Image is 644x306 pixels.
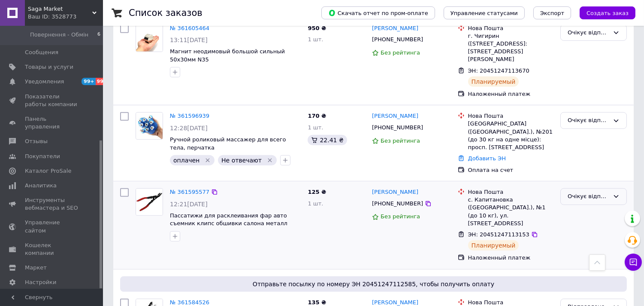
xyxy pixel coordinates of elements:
div: Очікує відправки НП [568,116,609,125]
span: 13:11[DATE] [170,37,208,43]
span: Показатели работы компании [25,93,79,108]
div: Наложенный платеж [468,254,553,262]
a: № 361605464 [170,25,209,31]
div: Наложенный платеж [468,90,553,98]
div: Ваш ID: 3528773 [28,13,103,21]
div: Нова Пошта [468,24,553,32]
span: ЭН: 20451247113153 [468,231,529,238]
button: Чат с покупателем [625,254,642,271]
a: Фото товару [136,188,163,216]
span: [PHONE_NUMBER] [372,200,423,207]
div: Планируемый [468,76,519,87]
a: Фото товару [136,112,163,140]
span: 1 шт. [308,36,323,43]
span: [PHONE_NUMBER] [372,124,423,131]
span: Маркет [25,264,47,272]
span: Без рейтинга [381,49,420,56]
span: Отправьте посылку по номеру ЭН 20451247112585, чтобы получить оплату [124,280,623,288]
div: с. Капитановка ([GEOGRAPHIC_DATA].), №1 (до 10 кг), ул. [STREET_ADDRESS] [468,196,553,227]
svg: Удалить метку [204,157,211,164]
div: Нова Пошта [468,188,553,196]
span: Без рейтинга [381,213,420,220]
a: [PERSON_NAME] [372,188,418,196]
span: Уведомления [25,78,64,86]
span: [PHONE_NUMBER] [372,36,423,43]
div: Планируемый [468,240,519,251]
span: ЭН: 20451247113670 [468,67,529,74]
span: Saga Market [28,5,92,13]
a: Пассатижи для расклеивания фар авто съемник клипс обшивки салона металл [170,212,287,227]
span: Покупатели [25,153,60,160]
a: Создать заказ [571,9,635,16]
a: Ручной роликовый массажер для всего тела, перчатка [170,136,286,151]
button: Экспорт [533,6,571,19]
img: Фото товару [136,189,163,215]
span: оплачен [173,157,200,164]
span: Кошелек компании [25,242,79,257]
span: Отзывы [25,138,48,145]
a: [PERSON_NAME] [372,24,418,33]
svg: Удалить метку [266,157,273,164]
span: Экспорт [540,10,564,16]
img: Фото товару [136,113,163,139]
span: Повернення - Обмін [30,31,88,39]
h1: Список заказов [129,8,203,18]
span: Сообщения [25,49,58,56]
div: Нова Пошта [468,112,553,120]
button: Управление статусами [444,6,525,19]
span: Управление статусами [450,10,518,16]
a: № 361595577 [170,189,209,195]
span: 1 шт. [308,124,323,131]
span: 170 ₴ [308,113,326,119]
span: 99+ [82,78,96,85]
img: Фото товару [136,25,163,52]
span: Аналитика [25,182,57,190]
div: Очікує відправки НП [568,192,609,201]
div: Очікує відправки НП [568,28,609,37]
span: Скачать отчет по пром-оплате [328,9,428,17]
span: Не отвечают [221,157,262,164]
a: Магнит неодимовый большой сильный 50x30мм N35 [170,48,285,63]
span: Инструменты вебмастера и SEO [25,196,79,212]
span: Товары и услуги [25,63,73,71]
span: Панель управления [25,115,79,131]
span: 125 ₴ [308,189,326,195]
span: 12:21[DATE] [170,201,208,208]
a: Добавить ЭН [468,155,506,162]
a: Фото товару [136,24,163,52]
span: Настройки [25,278,56,286]
div: 22.41 ₴ [308,135,347,145]
span: 99+ [96,78,110,85]
div: г. Чигирин ([STREET_ADDRESS]: [STREET_ADDRESS][PERSON_NAME] [468,32,553,64]
a: № 361596939 [170,113,209,119]
span: 6 [97,31,100,39]
span: Создать заказ [587,10,629,16]
div: [GEOGRAPHIC_DATA] ([GEOGRAPHIC_DATA].), №201 (до 30 кг на одне місце): просп. [STREET_ADDRESS] [468,120,553,151]
a: № 361584526 [170,299,209,306]
div: Оплата на счет [468,166,553,174]
span: Управление сайтом [25,219,79,234]
button: Создать заказ [580,6,635,19]
span: 12:28[DATE] [170,125,208,132]
button: Скачать отчет по пром-оплате [321,6,435,19]
span: 1 шт. [308,200,323,207]
span: 950 ₴ [308,25,326,31]
a: [PERSON_NAME] [372,112,418,120]
span: Каталог ProSale [25,167,71,175]
span: Без рейтинга [381,138,420,144]
span: 135 ₴ [308,299,326,306]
